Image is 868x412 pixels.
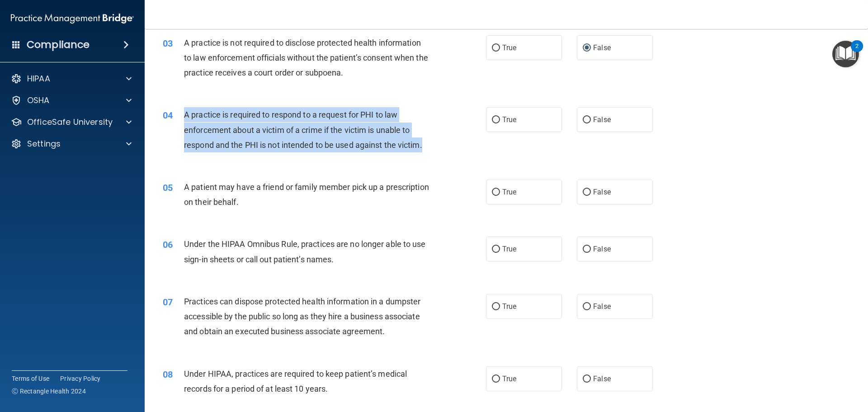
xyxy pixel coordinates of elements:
input: False [583,117,591,123]
button: Open Resource Center, 2 new notifications [832,41,859,67]
input: False [583,45,591,52]
span: 03 [163,38,173,49]
a: OSHA [11,95,132,106]
span: False [593,245,611,253]
input: False [583,246,591,253]
span: 08 [163,369,173,380]
input: True [492,45,500,52]
span: True [502,245,516,253]
span: True [502,115,516,124]
input: False [583,189,591,196]
a: Terms of Use [12,374,49,383]
input: True [492,189,500,196]
input: True [492,117,500,123]
span: False [593,188,611,196]
span: 06 [163,239,173,250]
span: True [502,302,516,311]
a: HIPAA [11,73,132,84]
span: A patient may have a friend or family member pick up a prescription on their behalf. [184,182,429,207]
p: OfficeSafe University [27,117,113,128]
p: Settings [27,138,61,149]
span: False [593,115,611,124]
span: False [593,43,611,52]
img: PMB logo [11,9,134,28]
span: 07 [163,297,173,308]
span: 04 [163,110,173,121]
input: False [583,376,591,383]
span: Under the HIPAA Omnibus Rule, practices are no longer able to use sign-in sheets or call out pati... [184,239,426,264]
span: A practice is required to respond to a request for PHI to law enforcement about a victim of a cri... [184,110,422,149]
span: False [593,302,611,311]
span: Under HIPAA, practices are required to keep patient’s medical records for a period of at least 10... [184,369,407,393]
a: Settings [11,138,132,149]
input: True [492,246,500,253]
span: Ⓒ Rectangle Health 2024 [12,387,86,396]
span: False [593,374,611,383]
span: 05 [163,182,173,193]
input: True [492,303,500,310]
span: True [502,374,516,383]
span: Practices can dispose protected health information in a dumpster accessible by the public so long... [184,297,420,336]
a: Privacy Policy [60,374,101,383]
p: HIPAA [27,73,50,84]
p: OSHA [27,95,50,106]
h4: Compliance [27,38,90,51]
span: A practice is not required to disclose protected health information to law enforcement officials ... [184,38,428,77]
input: True [492,376,500,383]
div: 2 [855,46,859,58]
a: OfficeSafe University [11,117,132,128]
span: True [502,43,516,52]
input: False [583,303,591,310]
span: True [502,188,516,196]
